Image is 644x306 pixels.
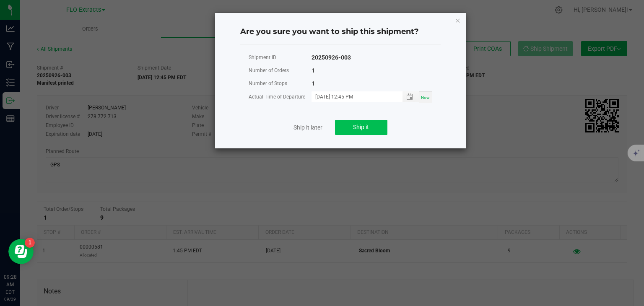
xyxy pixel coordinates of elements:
div: 1 [312,65,315,76]
iframe: Resource center unread badge [25,238,35,248]
span: Toggle popup [402,91,419,102]
div: Shipment ID [249,52,312,63]
input: MM/dd/yyyy HH:MM a [312,91,394,102]
iframe: Resource center [8,239,34,264]
span: Ship it [353,124,369,130]
div: 1 [312,78,315,89]
span: Now [421,95,430,100]
div: Number of Stops [249,78,312,89]
h4: Are you sure you want to ship this shipment? [240,26,441,37]
div: 20250926-003 [312,52,351,63]
div: Number of Orders [249,65,312,76]
button: Ship it [335,120,387,135]
a: Ship it later [293,123,322,132]
button: Close [455,15,461,25]
div: Actual Time of Departure [249,92,312,102]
